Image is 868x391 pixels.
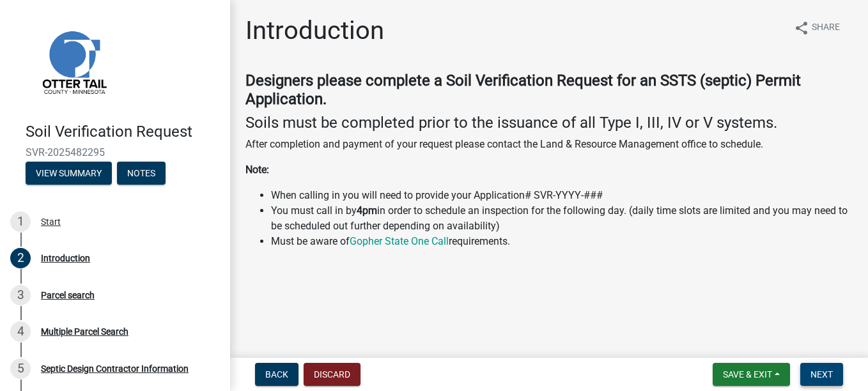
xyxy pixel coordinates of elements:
[810,369,833,379] span: Next
[26,169,112,179] wm-modal-confirm: Summary
[10,321,31,342] div: 4
[41,217,61,226] div: Start
[10,285,31,305] div: 3
[117,169,166,179] wm-modal-confirm: Notes
[304,363,360,386] button: Discard
[271,234,853,249] li: Must be aware of requirements.
[10,358,31,379] div: 5
[350,235,449,247] a: Gopher State One Call
[26,13,121,109] img: Otter Tail County, Minnesota
[245,72,801,108] strong: Designers please complete a Soil Verification Request for an SSTS (septic) Permit Application.
[255,363,298,386] button: Back
[800,363,843,386] button: Next
[26,146,205,158] span: SVR-2025482295
[357,204,377,217] strong: 4pm
[245,164,269,176] strong: Note:
[41,254,90,263] div: Introduction
[26,123,220,141] h4: Soil Verification Request
[784,15,850,40] button: shareShare
[245,114,853,132] h4: Soils must be completed prior to the issuance of all Type I, III, IV or V systems.
[41,327,128,336] div: Multiple Parcel Search
[723,369,772,379] span: Save & Exit
[271,188,853,203] li: When calling in you will need to provide your Application# SVR-YYYY-###
[794,20,809,36] i: share
[41,291,95,300] div: Parcel search
[245,137,853,152] p: After completion and payment of your request please contact the Land & Resource Management office...
[812,20,840,36] span: Share
[271,203,853,234] li: You must call in by in order to schedule an inspection for the following day. (daily time slots a...
[10,211,31,232] div: 1
[265,369,288,379] span: Back
[117,162,166,185] button: Notes
[245,15,384,46] h1: Introduction
[10,248,31,268] div: 2
[713,363,790,386] button: Save & Exit
[41,364,189,373] div: Septic Design Contractor Information
[26,162,112,185] button: View Summary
